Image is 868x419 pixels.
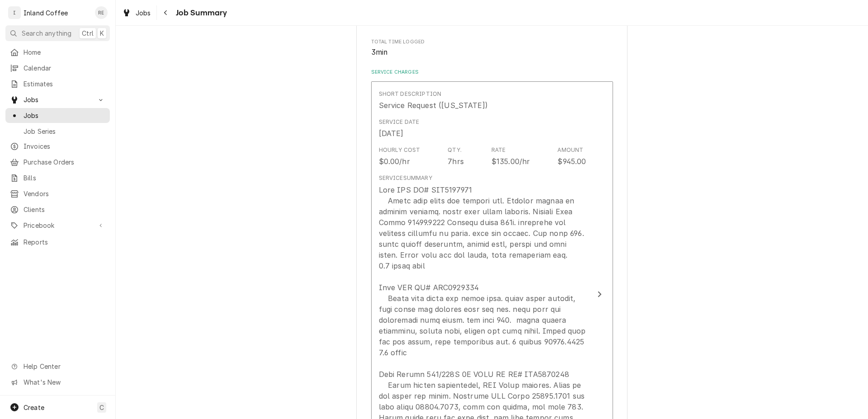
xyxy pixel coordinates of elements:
[448,146,462,154] div: Qty.
[5,218,110,233] a: Go to Pricebook
[5,139,110,154] a: Invoices
[24,79,105,89] span: Estimates
[24,362,104,371] span: Help Center
[24,173,105,183] span: Bills
[5,186,110,201] a: Vendors
[371,38,613,58] div: Total Time Logged
[371,48,388,56] span: 3min
[24,63,105,73] span: Calendar
[371,47,613,58] span: Total Time Logged
[491,146,506,154] div: Rate
[5,155,110,169] a: Purchase Orders
[5,92,110,107] a: Go to Jobs
[5,170,110,185] a: Bills
[24,189,105,198] span: Vendors
[99,403,104,412] span: C
[159,5,173,20] button: Navigate back
[24,157,105,167] span: Purchase Orders
[24,111,105,120] span: Jobs
[5,375,110,390] a: Go to What's New
[95,6,108,19] div: RE
[22,28,71,38] span: Search anything
[24,377,104,387] span: What's New
[24,404,44,411] span: Create
[24,221,92,230] span: Pricebook
[118,5,155,20] a: Jobs
[5,76,110,91] a: Estimates
[24,127,105,136] span: Job Series
[5,359,110,374] a: Go to Help Center
[491,156,530,167] div: $135.00/hr
[371,18,397,26] span: Service
[24,205,105,214] span: Clients
[5,108,110,123] a: Jobs
[5,124,110,139] a: Job Series
[448,156,464,167] div: 7hrs
[371,69,613,76] label: Service Charges
[8,6,21,19] div: I
[95,6,108,19] div: Ruth Easley's Avatar
[5,61,110,75] a: Calendar
[379,100,488,111] div: Service Request ([US_STATE])
[136,8,151,18] span: Jobs
[24,141,105,151] span: Invoices
[24,95,92,104] span: Jobs
[5,235,110,250] a: Reports
[24,47,105,57] span: Home
[379,156,410,167] div: $0.00/hr
[24,8,68,18] div: Inland Coffee
[557,146,583,154] div: Amount
[100,28,104,38] span: K
[5,25,110,41] button: Search anythingCtrlK
[173,7,227,19] span: Job Summary
[24,237,105,247] span: Reports
[5,202,110,217] a: Clients
[82,28,94,38] span: Ctrl
[371,38,613,46] span: Total Time Logged
[379,128,404,139] div: [DATE]
[379,90,442,98] div: Short Description
[5,45,110,60] a: Home
[379,174,432,182] div: Service Summary
[379,118,420,126] div: Service Date
[557,156,586,167] div: $945.00
[379,146,420,154] div: Hourly Cost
